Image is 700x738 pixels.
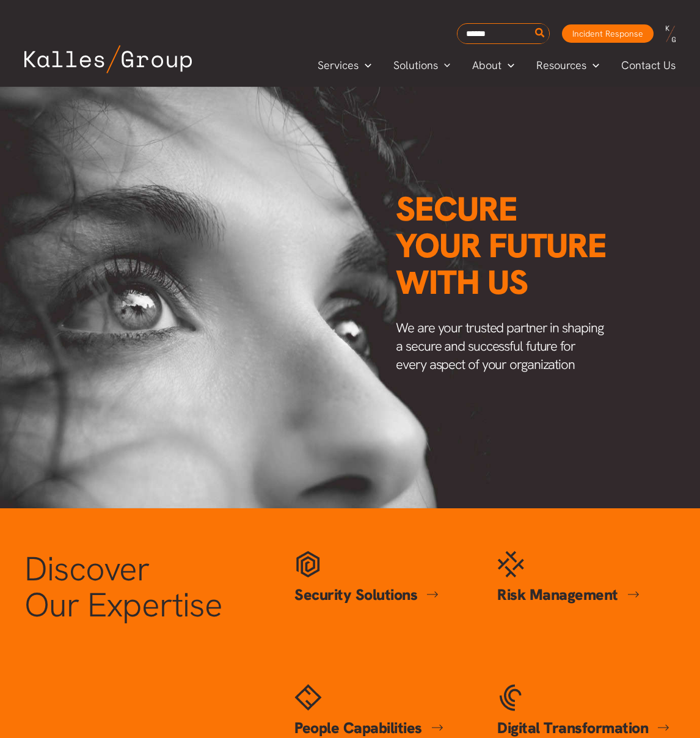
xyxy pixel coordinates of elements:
[533,24,548,43] button: Search
[393,56,438,75] span: Solutions
[621,56,676,75] span: Contact Us
[396,187,607,304] span: Secure your future with us
[497,718,669,738] a: Digital Transformation
[610,56,688,75] a: Contact Us
[294,585,439,605] a: Security Solutions
[501,56,514,75] span: Menu Toggle
[536,56,586,75] span: Resources
[382,56,462,75] a: SolutionsMenu Toggle
[318,56,359,75] span: Services
[472,56,501,75] span: About
[586,56,599,75] span: Menu Toggle
[24,45,192,73] img: Kalles Group
[438,56,451,75] span: Menu Toggle
[294,718,443,738] a: People Capabilities
[497,585,640,605] a: Risk Management
[562,24,654,43] a: Incident Response
[24,547,222,627] span: Discover Our Expertise
[396,319,603,373] span: We are your trusted partner in shaping a secure and successful future for every aspect of your or...
[307,55,688,75] nav: Primary Site Navigation
[525,56,610,75] a: ResourcesMenu Toggle
[307,56,382,75] a: ServicesMenu Toggle
[359,56,371,75] span: Menu Toggle
[461,56,525,75] a: AboutMenu Toggle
